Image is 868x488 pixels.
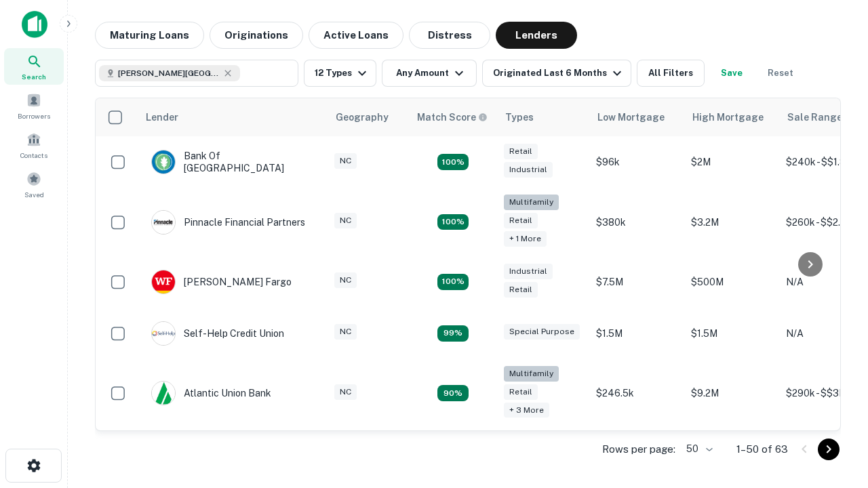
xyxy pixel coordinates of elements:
[684,136,779,188] td: $2M
[334,213,357,228] div: NC
[684,359,779,428] td: $9.2M
[437,274,469,290] div: Matching Properties: 14, hasApolloMatch: undefined
[151,210,305,235] div: Pinnacle Financial Partners
[437,214,469,230] div: Matching Properties: 20, hasApolloMatch: undefined
[18,110,50,121] span: Borrowers
[152,322,175,345] img: picture
[684,188,779,256] td: $3.2M
[818,439,840,460] button: Go to next page
[504,264,553,279] div: Industrial
[602,441,675,457] p: Rows per page:
[309,22,403,49] button: Active Loans
[152,382,175,405] img: picture
[504,144,538,159] div: Retail
[409,22,490,49] button: Distress
[504,324,580,340] div: Special Purpose
[684,256,779,308] td: $500M
[504,195,559,210] div: Multifamily
[151,270,292,294] div: [PERSON_NAME] Fargo
[597,109,665,125] div: Low Mortgage
[504,384,538,400] div: Retail
[152,150,175,174] img: picture
[334,153,357,169] div: NC
[437,385,469,401] div: Matching Properties: 10, hasApolloMatch: undefined
[589,98,684,136] th: Low Mortgage
[504,213,538,228] div: Retail
[589,188,684,256] td: $380k
[4,48,64,85] a: Search
[681,439,715,459] div: 50
[152,211,175,234] img: picture
[504,403,549,418] div: + 3 more
[684,308,779,359] td: $1.5M
[504,366,559,382] div: Multifamily
[684,98,779,136] th: High Mortgage
[304,60,376,87] button: 12 Types
[437,154,469,170] div: Matching Properties: 15, hasApolloMatch: undefined
[20,150,47,161] span: Contacts
[589,136,684,188] td: $96k
[4,166,64,203] a: Saved
[334,272,357,288] div: NC
[504,282,538,298] div: Retail
[151,381,271,405] div: Atlantic Union Bank
[24,189,44,200] span: Saved
[759,60,802,87] button: Reset
[497,98,589,136] th: Types
[4,127,64,163] a: Contacts
[382,60,477,87] button: Any Amount
[710,60,753,87] button: Save your search to get updates of matches that match your search criteria.
[493,65,625,81] div: Originated Last 6 Months
[151,321,284,346] div: Self-help Credit Union
[637,60,705,87] button: All Filters
[334,324,357,340] div: NC
[505,109,534,125] div: Types
[496,22,577,49] button: Lenders
[210,22,303,49] button: Originations
[437,325,469,342] div: Matching Properties: 11, hasApolloMatch: undefined
[504,231,547,247] div: + 1 more
[589,256,684,308] td: $7.5M
[334,384,357,400] div: NC
[589,359,684,428] td: $246.5k
[22,71,46,82] span: Search
[152,270,175,293] img: picture
[692,109,764,125] div: High Mortgage
[95,22,204,49] button: Maturing Loans
[138,98,328,136] th: Lender
[417,110,488,125] div: Capitalize uses an advanced AI algorithm to match your search with the best lender. The match sco...
[151,150,314,174] div: Bank Of [GEOGRAPHIC_DATA]
[4,87,64,124] a: Borrowers
[800,380,868,445] iframe: Chat Widget
[504,162,553,178] div: Industrial
[328,98,409,136] th: Geography
[589,308,684,359] td: $1.5M
[118,67,220,79] span: [PERSON_NAME][GEOGRAPHIC_DATA], [GEOGRAPHIC_DATA]
[336,109,389,125] div: Geography
[736,441,788,457] p: 1–50 of 63
[146,109,178,125] div: Lender
[482,60,631,87] button: Originated Last 6 Months
[417,110,485,125] h6: Match Score
[409,98,497,136] th: Capitalize uses an advanced AI algorithm to match your search with the best lender. The match sco...
[787,109,842,125] div: Sale Range
[22,11,47,38] img: capitalize-icon.png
